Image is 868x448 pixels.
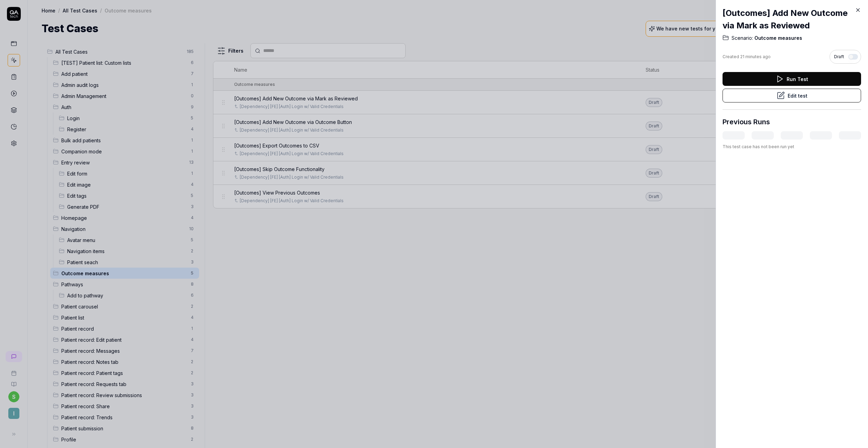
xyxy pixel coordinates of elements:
[723,89,861,102] button: Edit test
[723,54,771,60] div: Created
[740,54,771,59] time: 21 minutes ago
[723,7,861,32] h2: [Outcomes] Add New Outcome via Mark as Reviewed
[723,72,861,86] button: Run Test
[753,35,802,42] span: Outcome measures
[732,35,753,42] span: Scenario:
[723,144,861,150] div: This test case has not been run yet
[834,54,844,60] span: Draft
[723,117,770,127] h3: Previous Runs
